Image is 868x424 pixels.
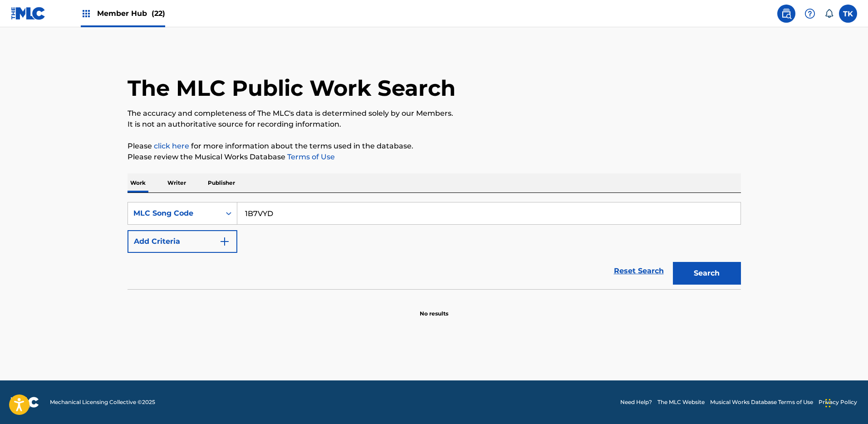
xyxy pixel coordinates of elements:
[285,153,335,161] a: Terms of Use
[839,5,857,23] div: User Menu
[657,398,705,406] a: The MLC Website
[165,173,189,192] p: Writer
[128,152,741,163] p: Please review the Musical Works Database
[823,380,868,424] iframe: Chat Widget
[781,8,792,19] img: search
[824,9,834,18] div: Notifications
[50,398,155,406] span: Mechanical Licensing Collective © 2025
[128,230,237,253] button: Add Criteria
[620,398,652,406] a: Need Help?
[128,74,456,102] h1: The MLC Public Work Search
[420,299,448,318] p: No results
[128,202,741,289] form: Search Form
[673,262,741,285] button: Search
[777,5,795,23] a: Public Search
[710,398,813,406] a: Musical Works Database Terms of Use
[825,389,831,417] div: Drag
[128,173,148,192] p: Work
[154,142,189,150] a: click here
[97,8,165,19] span: Member Hub
[152,9,165,18] span: (22)
[11,7,46,20] img: MLC Logo
[609,261,668,281] a: Reset Search
[819,398,857,406] a: Privacy Policy
[801,5,819,23] div: Help
[804,8,815,19] img: help
[133,208,215,219] div: MLC Song Code
[128,119,741,130] p: It is not an authoritative source for recording information.
[219,236,230,247] img: 9d2ae6d4665cec9f34b9.svg
[205,173,238,192] p: Publisher
[128,108,741,119] p: The accuracy and completeness of The MLC's data is determined solely by our Members.
[128,141,741,152] p: Please for more information about the terms used in the database.
[11,397,39,408] img: logo
[81,8,92,19] img: Top Rightsholders
[843,281,868,354] iframe: Resource Center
